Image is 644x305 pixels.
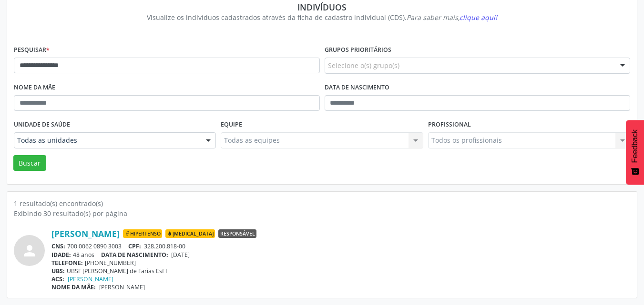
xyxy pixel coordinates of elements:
[21,242,38,259] i: person
[51,267,65,275] span: UBS:
[221,118,242,132] label: Equipe
[218,229,256,238] span: Responsável
[14,43,50,58] label: Pesquisar
[171,251,190,259] span: [DATE]
[20,2,624,12] div: Indivíduos
[460,13,497,22] span: clique aqui!
[14,198,630,208] div: 1 resultado(s) encontrado(s)
[14,208,630,218] div: Exibindo 30 resultado(s) por página
[407,13,497,22] i: Para saber mais,
[51,251,71,259] span: IDADE:
[99,283,145,291] span: [PERSON_NAME]
[51,259,83,267] span: TELEFONE:
[14,80,55,95] label: Nome da mãe
[20,12,624,22] div: Visualize os indivíduos cadastrados através da ficha de cadastro individual (CDS).
[51,228,120,239] a: [PERSON_NAME]
[128,242,141,250] span: CPF:
[17,136,196,145] span: Todas as unidades
[631,129,639,163] span: Feedback
[51,275,64,283] span: ACS:
[13,155,46,171] button: Buscar
[51,267,630,275] div: UBSF [PERSON_NAME] de Farias Esf I
[165,229,215,238] span: [MEDICAL_DATA]
[101,251,168,259] span: DATA DE NASCIMENTO:
[325,80,389,95] label: Data de nascimento
[51,242,65,250] span: CNS:
[51,283,96,291] span: NOME DA MÃE:
[144,242,185,250] span: 328.200.818-00
[325,43,391,58] label: Grupos prioritários
[51,259,630,267] div: [PHONE_NUMBER]
[68,275,113,283] a: [PERSON_NAME]
[626,120,644,185] button: Feedback - Mostrar pesquisa
[14,118,70,132] label: Unidade de saúde
[51,251,630,259] div: 48 anos
[328,60,399,70] span: Selecione o(s) grupo(s)
[123,229,162,238] span: Hipertenso
[428,118,471,132] label: Profissional
[51,242,630,250] div: 700 0062 0890 3003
